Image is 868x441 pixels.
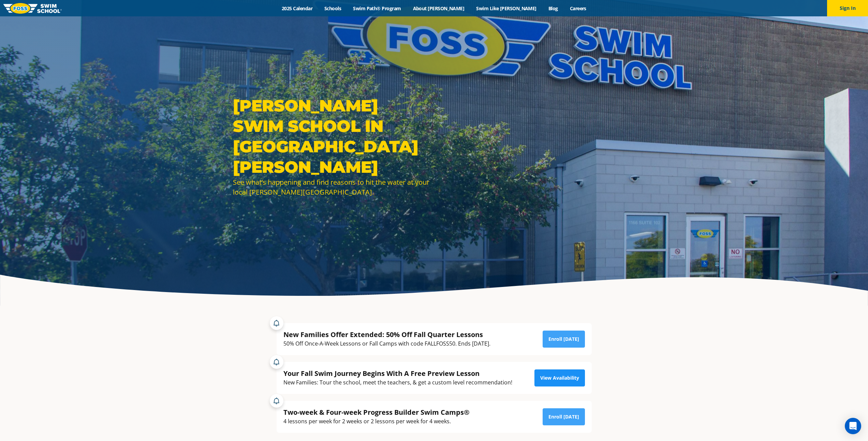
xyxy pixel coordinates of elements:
[534,369,585,386] a: View Availability
[319,5,347,12] a: Schools
[283,378,512,387] div: New Families: Tour the school, meet the teachers, & get a custom level recommendation!
[347,5,407,12] a: Swim Path® Program
[233,177,431,197] div: See what’s happening and find reasons to hit the water at your local [PERSON_NAME][GEOGRAPHIC_DATA].
[283,417,470,426] div: 4 lessons per week for 2 weeks or 2 lessons per week for 4 weeks.
[276,5,319,12] a: 2025 Calendar
[283,339,490,348] div: 50% Off Once-A-Week Lessons or Fall Camps with code FALLFOSS50. Ends [DATE].
[283,408,470,417] div: Two-week & Four-week Progress Builder Swim Camps®
[3,3,62,14] img: FOSS Swim School Logo
[233,95,431,177] h1: [PERSON_NAME] Swim School in [GEOGRAPHIC_DATA][PERSON_NAME]
[470,5,543,12] a: Swim Like [PERSON_NAME]
[283,330,490,339] div: New Families Offer Extended: 50% Off Fall Quarter Lessons
[542,5,564,12] a: Blog
[283,369,512,378] div: Your Fall Swim Journey Begins With A Free Preview Lesson
[407,5,470,12] a: About [PERSON_NAME]
[543,408,585,425] a: Enroll [DATE]
[564,5,592,12] a: Careers
[845,418,861,434] div: Open Intercom Messenger
[543,331,585,348] a: Enroll [DATE]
